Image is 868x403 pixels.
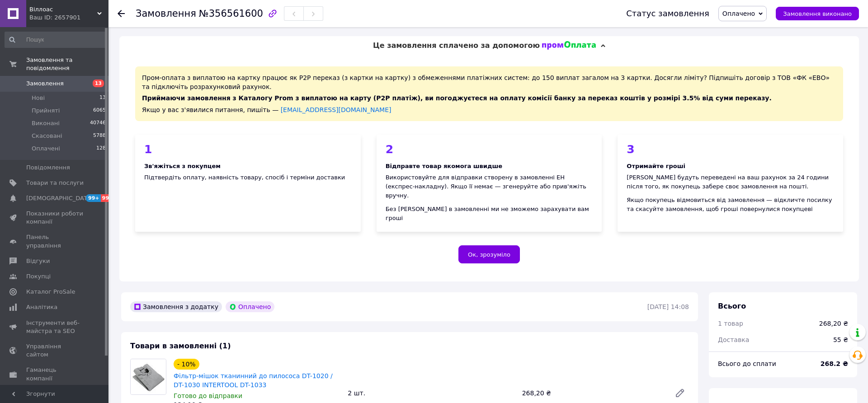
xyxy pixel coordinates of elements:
[26,366,84,382] span: Гаманець компанії
[373,41,540,50] span: Це замовлення сплачено за допомогою
[174,392,242,399] span: Готово до відправки
[386,163,502,169] b: Відправте товар якомога швидше
[93,80,104,87] span: 13
[647,303,689,310] time: [DATE] 14:08
[627,144,834,155] div: 3
[130,301,222,312] div: Замовлення з додатку
[32,132,62,140] span: Скасовані
[718,360,776,367] span: Всього до сплати
[26,164,70,172] span: Повідомлення
[26,80,64,88] span: Замовлення
[26,257,50,265] span: Відгуки
[29,5,97,14] span: Віллоас
[671,384,689,402] a: Редагувати
[32,119,60,127] span: Виконані
[174,359,199,370] div: - 10%
[26,272,51,281] span: Покупці
[627,173,834,191] div: [PERSON_NAME] будуть переведені на ваш рахунок за 24 години після того, як покупець забере своє з...
[101,194,116,202] span: 99+
[386,205,593,223] div: Без [PERSON_NAME] в замовленні ми не зможемо зарахувати вам гроші
[26,179,84,187] span: Товари та послуги
[144,173,352,182] div: Підтвердіть оплату, наявність товару, спосіб і терміни доставки
[26,319,84,335] span: Інструменти веб-майстра та SEO
[718,320,743,327] span: 1 товар
[468,251,510,258] span: Ок, зрозуміло
[718,336,749,343] span: Доставка
[819,319,848,328] div: 268,20 ₴
[90,119,106,127] span: 40746
[130,342,231,350] span: Товари в замовленні (1)
[458,245,520,263] button: Ок, зрозуміло
[828,330,854,350] div: 55 ₴
[776,7,859,20] button: Замовлення виконано
[542,41,596,50] img: evopay logo
[96,145,106,153] span: 128
[144,163,221,169] b: Зв'яжіться з покупцем
[281,106,392,113] a: [EMAIL_ADDRESS][DOMAIN_NAME]
[26,56,108,72] span: Замовлення та повідомлення
[226,301,274,312] div: Оплачено
[821,360,848,367] b: 268.2 ₴
[29,14,108,22] div: Ваш ID: 2657901
[26,303,57,311] span: Аналітика
[627,163,685,169] b: Отримайте гроші
[386,144,593,155] div: 2
[131,359,166,394] img: Фільтр-мішок тканинний до пилососа DT-1020 / DT-1030 INTERTOOL DT-1033
[32,94,45,102] span: Нові
[386,173,593,200] div: Використовуйте для відправки створену в замовленні ЕН (експрес-накладну). Якщо її немає — згенеру...
[783,10,852,17] span: Замовлення виконано
[26,342,84,359] span: Управління сайтом
[627,196,834,214] div: Якщо покупець відмовиться від замовлення — відкличте посилку та скасуйте замовлення, щоб гроші по...
[718,302,746,310] span: Всього
[26,194,93,202] span: [DEMOGRAPHIC_DATA]
[26,210,84,226] span: Показники роботи компанії
[626,9,709,18] div: Статус замовлення
[174,372,333,389] a: Фільтр-мішок тканинний до пилососа DT-1020 / DT-1030 INTERTOOL DT-1033
[118,9,125,18] div: Повернутися назад
[142,105,836,114] div: Якщо у вас з'явилися питання, пишіть —
[135,66,843,121] div: Пром-оплата з виплатою на картку працює як P2P переказ (з картки на картку) з обмеженнями платіжн...
[32,145,60,153] span: Оплачені
[144,144,352,155] div: 1
[93,132,106,140] span: 5788
[86,194,101,202] span: 99+
[519,387,667,399] div: 268,20 ₴
[93,107,106,115] span: 6065
[26,288,75,296] span: Каталог ProSale
[142,94,772,102] span: Приймаючи замовлення з Каталогу Prom з виплатою на карту (Р2Р платіж), ви погоджуєтеся на оплату ...
[344,387,518,399] div: 2 шт.
[136,8,196,19] span: Замовлення
[199,8,263,19] span: №356561600
[99,94,106,102] span: 13
[32,107,60,115] span: Прийняті
[26,233,84,249] span: Панель управління
[5,32,107,48] input: Пошук
[722,10,755,17] span: Оплачено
